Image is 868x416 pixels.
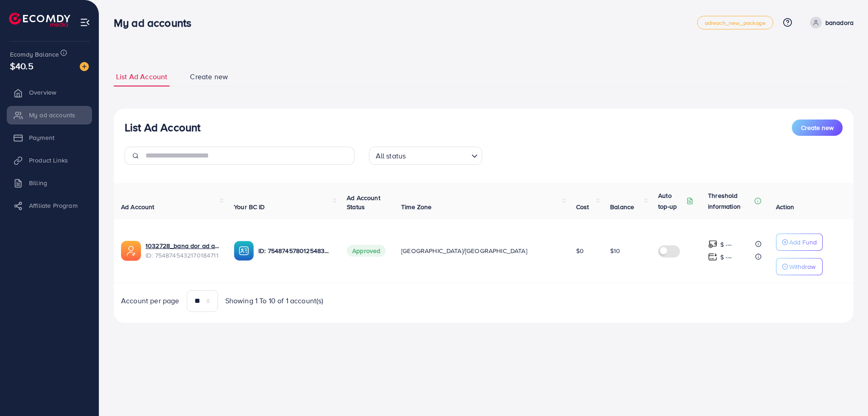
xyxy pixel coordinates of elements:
[705,20,766,26] span: adreach_new_package
[121,202,155,211] span: Ad Account
[374,149,408,163] span: All status
[145,251,219,260] span: ID: 7548745432170184711
[792,120,843,136] button: Create new
[789,237,817,248] p: Add Fund
[708,190,752,212] p: Threshold information
[116,72,167,82] span: List Ad Account
[697,16,773,29] a: adreach_new_package
[401,202,432,211] span: Time Zone
[401,246,527,255] span: [GEOGRAPHIC_DATA]/[GEOGRAPHIC_DATA]
[10,50,59,59] span: Ecomdy Balance
[258,245,332,256] p: ID: 7548745780125483025
[776,202,794,211] span: Action
[576,202,589,211] span: Cost
[225,296,324,306] span: Showing 1 To 10 of 1 account(s)
[708,252,718,262] img: top-up amount
[190,72,228,82] span: Create new
[80,62,89,71] img: image
[234,241,254,261] img: ic-ba-acc.ded83a64.svg
[125,121,200,134] h3: List Ad Account
[80,17,90,28] img: menu
[801,123,834,132] span: Create new
[789,261,815,272] p: Withdraw
[658,190,684,212] p: Auto top-up
[234,202,265,211] span: Your BC ID
[408,148,467,163] input: Search for option
[825,17,853,28] p: banadora
[145,241,219,260] div: <span class='underline'>1032728_bana dor ad account 1_1757579407255</span></br>7548745432170184711
[347,245,386,257] span: Approved
[114,16,199,29] h3: My ad accounts
[720,239,732,250] p: $ ---
[610,202,634,211] span: Balance
[708,239,718,249] img: top-up amount
[369,147,482,165] div: Search for option
[145,241,219,250] a: 1032728_bana dor ad account 1_1757579407255
[610,246,620,255] span: $10
[576,246,584,255] span: $0
[776,258,823,275] button: Withdraw
[121,296,179,306] span: Account per page
[720,252,732,263] p: $ ---
[10,59,34,72] span: $40.5
[806,17,853,29] a: banadora
[9,13,70,27] img: logo
[347,193,380,211] span: Ad Account Status
[121,241,141,261] img: ic-ads-acc.e4c84228.svg
[776,234,823,251] button: Add Fund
